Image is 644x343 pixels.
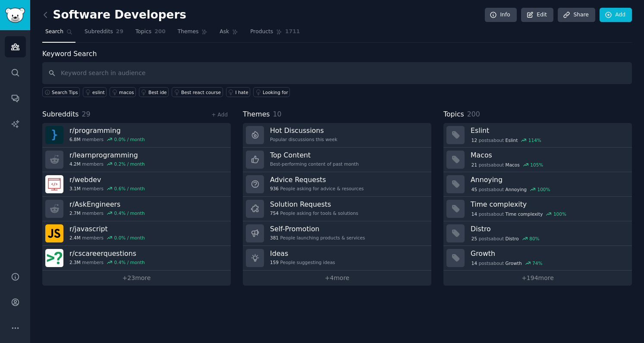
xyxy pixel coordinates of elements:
[471,186,477,192] span: 45
[471,162,477,168] span: 21
[69,186,145,192] div: members
[270,175,364,184] h3: Advice Requests
[5,8,25,23] img: GummySearch logo
[506,137,518,143] span: Eslint
[270,151,359,160] h3: Top Content
[45,126,63,144] img: programming
[270,126,337,135] h3: Hot Discussions
[270,235,279,241] span: 381
[270,200,358,209] h3: Solution Requests
[443,123,632,148] a: Eslint12postsaboutEslint114%
[471,161,544,169] div: post s about
[69,259,81,265] span: 2.3M
[85,28,113,36] span: Subreddits
[285,28,300,36] span: 1711
[471,126,626,135] h3: Eslint
[247,25,303,43] a: Products1711
[471,175,626,184] h3: Annoying
[243,123,431,148] a: Hot DiscussionsPopular discussions this week
[273,110,282,118] span: 10
[485,8,517,22] a: Info
[69,249,145,258] h3: r/ cscareerquestions
[148,89,167,95] div: Best ide
[42,87,80,97] button: Search Tips
[243,148,431,172] a: Top ContentBest-performing content of past month
[270,161,359,167] div: Best-performing content of past month
[471,235,540,242] div: post s about
[139,87,169,97] a: Best ide
[69,259,145,265] div: members
[471,260,477,266] span: 14
[443,271,632,286] a: +194more
[45,224,63,242] img: javascript
[263,89,288,95] div: Looking for
[82,25,126,43] a: Subreddits29
[471,249,626,258] h3: Growth
[243,197,431,221] a: Solution Requests754People asking for tools & solutions
[42,123,231,148] a: r/programming6.8Mmembers0.0% / month
[243,172,431,197] a: Advice Requests936People asking for advice & resources
[270,186,364,192] div: People asking for advice & resources
[270,259,335,265] div: People suggesting ideas
[471,236,477,242] span: 25
[443,221,632,246] a: Distro25postsaboutDistro80%
[119,89,134,95] div: macos
[532,260,542,266] div: 74 %
[270,210,279,216] span: 754
[82,110,91,118] span: 29
[270,136,337,142] div: Popular discussions this week
[45,249,63,267] img: cscareerquestions
[69,175,145,184] h3: r/ webdev
[506,236,519,242] span: Distro
[471,200,626,209] h3: Time complexity
[42,8,186,22] h2: Software Developers
[42,246,231,271] a: r/cscareerquestions2.3Mmembers0.4% / month
[42,62,632,84] input: Keyword search in audience
[181,89,221,95] div: Best react course
[243,221,431,246] a: Self-Promotion381People launching products & services
[69,136,145,142] div: members
[443,109,464,120] span: Topics
[270,259,279,265] span: 159
[506,260,522,266] span: Growth
[236,89,248,95] div: I hate
[69,235,145,241] div: members
[471,259,543,267] div: post s about
[530,162,543,168] div: 105 %
[243,109,270,120] span: Themes
[537,186,550,192] div: 100 %
[253,87,290,97] a: Looking for
[270,249,335,258] h3: Ideas
[471,151,626,160] h3: Macos
[217,25,241,43] a: Ask
[69,224,145,233] h3: r/ javascript
[69,151,145,160] h3: r/ learnprogramming
[69,136,81,142] span: 6.8M
[69,161,145,167] div: members
[42,271,231,286] a: +23more
[69,235,81,241] span: 2.4M
[83,87,107,97] a: eslint
[114,186,145,192] div: 0.6 % / month
[132,25,169,43] a: Topics200
[42,109,79,120] span: Subreddits
[250,28,273,36] span: Products
[69,200,145,209] h3: r/ AskEngineers
[42,172,231,197] a: r/webdev3.1Mmembers0.6% / month
[270,186,279,192] span: 936
[114,161,145,167] div: 0.2 % / month
[92,89,105,95] div: eslint
[42,25,75,43] a: Search
[467,110,480,118] span: 200
[471,210,567,218] div: post s about
[42,50,97,58] label: Keyword Search
[243,246,431,271] a: Ideas159People suggesting ideas
[521,8,553,22] a: Edit
[471,137,477,143] span: 12
[114,235,145,241] div: 0.0 % / month
[600,8,632,22] a: Add
[529,236,539,242] div: 80 %
[243,271,431,286] a: +4more
[178,28,199,36] span: Themes
[110,87,136,97] a: macos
